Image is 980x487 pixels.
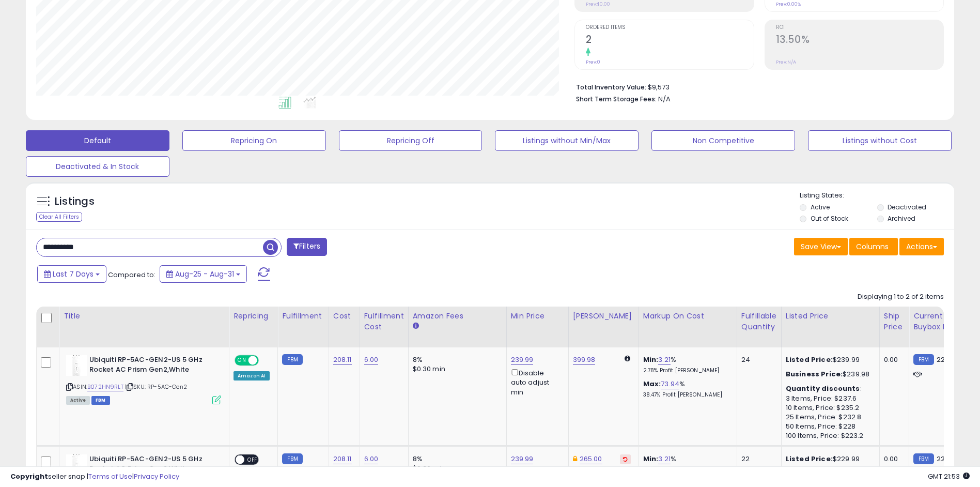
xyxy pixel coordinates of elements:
[339,130,483,151] button: Repricing Off
[282,311,324,322] div: Fulfillment
[413,454,499,464] div: 8%
[134,471,179,481] a: Privacy Policy
[66,355,87,376] img: 21-UyDrKU0L._SL40_.jpg
[413,311,502,322] div: Amazon Fees
[87,383,123,391] a: B072HN9RLT
[913,311,967,332] div: Current Buybox Price
[37,265,106,283] button: Last 7 Days
[786,394,872,403] div: 3 Items, Price: $237.6
[786,384,872,393] div: :
[175,269,234,279] span: Aug-25 - Aug-31
[160,265,247,283] button: Aug-25 - Aug-31
[282,453,302,464] small: FBM
[643,367,729,374] p: 2.78% Profit [PERSON_NAME]
[884,454,901,464] div: 0.00
[576,80,936,93] li: $9,573
[786,369,843,379] b: Business Price:
[849,238,898,255] button: Columns
[10,471,48,481] strong: Copyright
[495,130,639,151] button: Listings without Min/Max
[786,355,872,364] div: $239.99
[811,203,830,211] label: Active
[125,383,187,391] span: | SKU: RP-5AC-Gen2
[937,454,959,464] span: 229.99
[364,355,379,365] a: 6.00
[511,454,534,464] a: 239.99
[413,355,499,364] div: 8%
[741,454,773,464] div: 22
[786,413,872,422] div: 25 Items, Price: $232.8
[234,311,273,322] div: Repricing
[643,355,729,374] div: %
[66,454,87,475] img: 21-UyDrKU0L._SL40_.jpg
[856,241,889,252] span: Columns
[364,311,404,332] div: Fulfillment Cost
[786,454,872,464] div: $229.99
[244,455,261,464] span: OFF
[287,238,327,256] button: Filters
[333,355,352,365] a: 208.11
[937,355,959,364] span: 229.99
[10,472,179,482] div: seller snap | |
[257,356,274,365] span: OFF
[786,431,872,440] div: 100 Items, Price: $223.2
[913,354,934,365] small: FBM
[91,396,110,405] span: FBM
[643,355,659,364] b: Min:
[236,356,248,365] span: ON
[108,270,155,280] span: Compared to:
[64,311,225,322] div: Title
[413,322,419,331] small: Amazon Fees.
[776,1,801,7] small: Prev: 0.00%
[89,454,215,476] b: Ubiquiti RP-5AC-GEN2-US 5 GHz Rocket AC Prism Gen2,White
[776,34,943,48] h2: 13.50%
[643,379,661,389] b: Max:
[511,311,564,322] div: Min Price
[53,269,94,279] span: Last 7 Days
[858,292,944,302] div: Displaying 1 to 2 of 2 items
[576,83,646,92] b: Total Inventory Value:
[643,454,729,474] div: %
[182,130,326,151] button: Repricing On
[786,403,872,413] div: 10 Items, Price: $235.2
[66,396,90,405] span: All listings currently available for purchase on Amazon
[364,454,379,464] a: 6.00
[26,156,169,177] button: Deactivated & In Stock
[786,370,872,379] div: $239.98
[234,371,270,381] div: Amazon AI
[586,25,753,31] span: Ordered Items
[928,471,970,481] span: 2025-09-8 21:53 GMT
[651,130,795,151] button: Non Competitive
[66,355,221,403] div: ASIN:
[88,471,132,481] a: Terms of Use
[899,238,944,255] button: Actions
[811,214,848,223] label: Out of Stock
[55,194,95,209] h5: Listings
[786,311,875,322] div: Listed Price
[658,94,671,104] span: N/A
[658,355,671,365] a: 3.21
[580,454,602,464] a: 265.00
[643,311,733,322] div: Markup on Cost
[573,311,634,322] div: [PERSON_NAME]
[89,355,215,377] b: Ubiquiti RP-5AC-GEN2-US 5 GHz Rocket AC Prism Gen2,White
[36,212,82,222] div: Clear All Filters
[511,355,534,365] a: 239.99
[333,454,352,464] a: 208.11
[511,367,561,397] div: Disable auto adjust min
[26,130,169,151] button: Default
[786,454,833,464] b: Listed Price:
[576,95,657,103] b: Short Term Storage Fees:
[884,311,905,332] div: Ship Price
[786,422,872,431] div: 50 Items, Price: $228
[776,25,943,31] span: ROI
[643,391,729,399] p: 38.47% Profit [PERSON_NAME]
[888,203,926,211] label: Deactivated
[643,379,729,399] div: %
[333,311,355,322] div: Cost
[413,364,499,374] div: $0.30 min
[741,355,773,364] div: 24
[643,454,659,464] b: Min:
[639,307,737,347] th: The percentage added to the cost of goods (COGS) that forms the calculator for Min & Max prices.
[586,59,600,65] small: Prev: 0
